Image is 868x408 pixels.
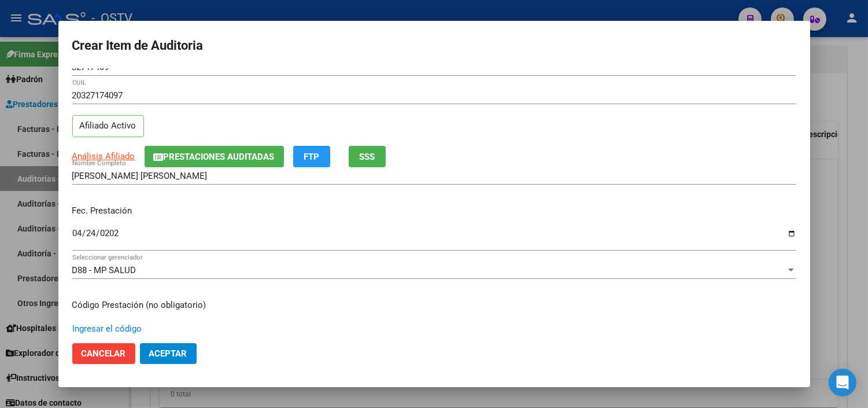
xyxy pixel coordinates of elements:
[72,151,135,161] span: Análisis Afiliado
[72,204,796,218] p: Fec. Prestación
[72,115,144,138] p: Afiliado Activo
[72,35,796,57] h2: Crear Item de Auditoria
[149,348,187,359] span: Aceptar
[140,343,197,364] button: Aceptar
[82,348,126,359] span: Cancelar
[164,152,275,162] span: Prestaciones Auditadas
[145,146,284,167] button: Prestaciones Auditadas
[72,265,136,275] span: D88 - MP SALUD
[72,343,135,364] button: Cancelar
[359,152,375,162] span: SSS
[72,299,796,312] p: Código Prestación (no obligatorio)
[829,369,856,396] div: Open Intercom Messenger
[349,146,386,167] button: SSS
[304,152,319,162] span: FTP
[293,146,330,167] button: FTP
